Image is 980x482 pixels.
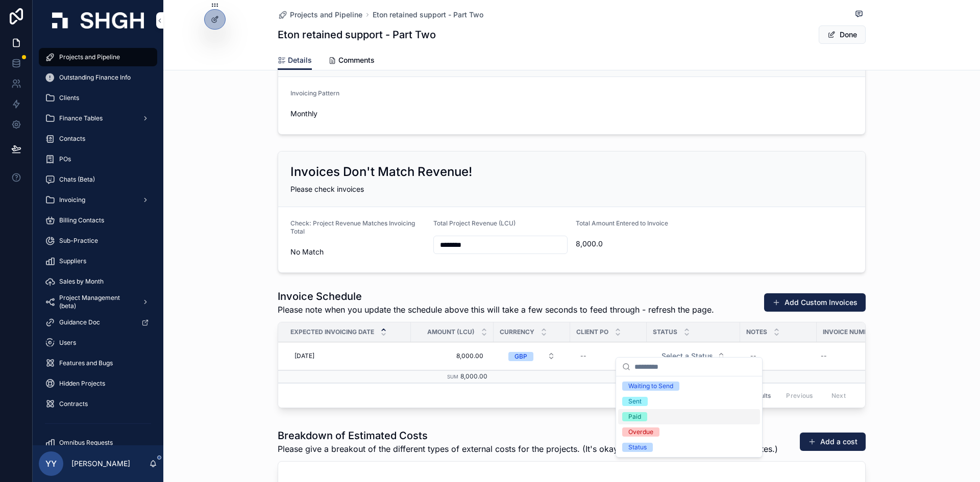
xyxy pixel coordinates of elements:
[427,328,475,336] span: Amount (LCU)
[288,55,312,65] span: Details
[39,354,157,372] a: Features and Bugs
[59,400,88,408] span: Contracts
[500,328,534,336] span: Currency
[290,328,374,336] span: Expected Invoicing Date
[628,443,647,452] div: Status
[328,51,375,71] a: Comments
[576,328,608,336] span: Client PO
[39,68,157,87] a: Outstanding Finance Info
[823,328,876,336] span: Invoice Number
[373,10,483,20] a: Eton retained support - Part Two
[59,175,95,184] span: Chats (Beta)
[500,347,563,365] button: Select Button
[653,347,733,365] button: Select Button
[628,382,673,391] div: Waiting to Send
[39,395,157,413] a: Contracts
[71,459,130,469] p: [PERSON_NAME]
[278,303,714,316] span: Please note when you update the schedule above this will take a few seconds to feed through - ref...
[580,352,586,360] div: --
[39,434,157,452] a: Omnibus Requests
[821,352,827,360] div: --
[278,28,436,42] h1: Eton retained support - Part Two
[576,239,710,249] span: 8,000.0
[290,89,339,97] span: Invoicing Pattern
[39,334,157,352] a: Users
[59,196,85,204] span: Invoicing
[39,109,157,128] a: Finance Tables
[338,55,375,65] span: Comments
[764,293,866,312] button: Add Custom Invoices
[45,458,57,470] span: YY
[59,135,85,143] span: Contacts
[59,73,131,82] span: Outstanding Finance Info
[59,439,113,447] span: Omnibus Requests
[653,328,677,336] span: Status
[628,427,653,437] div: Overdue
[576,219,668,227] span: Total Amount Entered to Invoice
[59,114,103,122] span: Finance Tables
[800,433,866,451] button: Add a cost
[59,277,104,286] span: Sales by Month
[295,352,314,360] span: [DATE]
[514,352,527,361] div: GBP
[59,94,79,102] span: Clients
[278,428,778,443] h1: Breakdown of Estimated Costs
[278,289,714,303] h1: Invoice Schedule
[39,313,157,332] a: Guidance Doc
[59,359,113,367] span: Features and Bugs
[59,294,134,310] span: Project Management (beta)
[628,397,642,406] div: Sent
[460,372,487,380] span: 8,000.00
[39,374,157,393] a: Hidden Projects
[278,51,312,70] a: Details
[278,10,362,20] a: Projects and Pipeline
[59,216,104,224] span: Billing Contacts
[750,352,756,360] div: --
[59,257,86,265] span: Suppliers
[33,41,163,445] div: scrollable content
[39,252,157,270] a: Suppliers
[52,12,144,29] img: App logo
[59,339,76,347] span: Users
[819,26,866,44] button: Done
[39,89,157,107] a: Clients
[290,219,415,235] span: Check: Project Revenue Matches Invoicing Total
[433,219,516,227] span: Total Project Revenue (LCU)
[661,351,713,361] span: Select a Status
[39,130,157,148] a: Contacts
[746,328,767,336] span: Notes
[447,374,458,379] small: Sum
[39,191,157,209] a: Invoicing
[39,272,157,291] a: Sales by Month
[628,412,641,421] div: Paid
[278,443,778,455] span: Please give a breakout of the different types of external costs for the projects. (It's okay if t...
[59,53,120,61] span: Projects and Pipeline
[290,164,472,180] h2: Invoices Don't Match Revenue!
[290,185,364,193] span: Please check invoices
[59,237,98,245] span: Sub-Practice
[616,376,762,457] div: Suggestions
[59,318,100,326] span: Guidance Doc
[290,247,425,257] span: No Match
[59,155,71,163] span: POs
[39,48,157,66] a: Projects and Pipeline
[59,379,105,388] span: Hidden Projects
[39,232,157,250] a: Sub-Practice
[290,10,362,20] span: Projects and Pipeline
[421,352,483,360] span: 8,000.00
[39,150,157,168] a: POs
[290,109,425,119] span: Monthly
[39,293,157,311] a: Project Management (beta)
[39,211,157,230] a: Billing Contacts
[39,170,157,189] a: Chats (Beta)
